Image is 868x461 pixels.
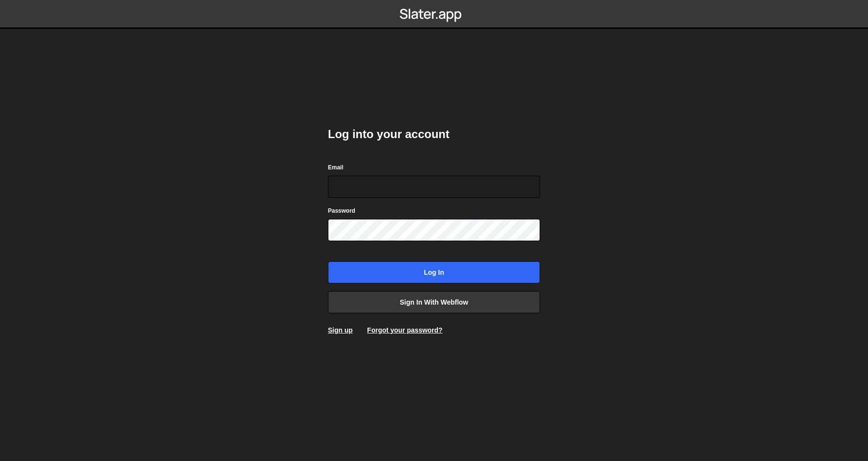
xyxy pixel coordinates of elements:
[328,206,355,216] label: Password
[328,291,540,313] a: Sign in with Webflow
[328,127,540,142] h2: Log into your account
[328,163,343,172] label: Email
[328,261,540,283] input: Log in
[328,326,353,334] a: Sign up
[367,326,442,334] a: Forgot your password?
